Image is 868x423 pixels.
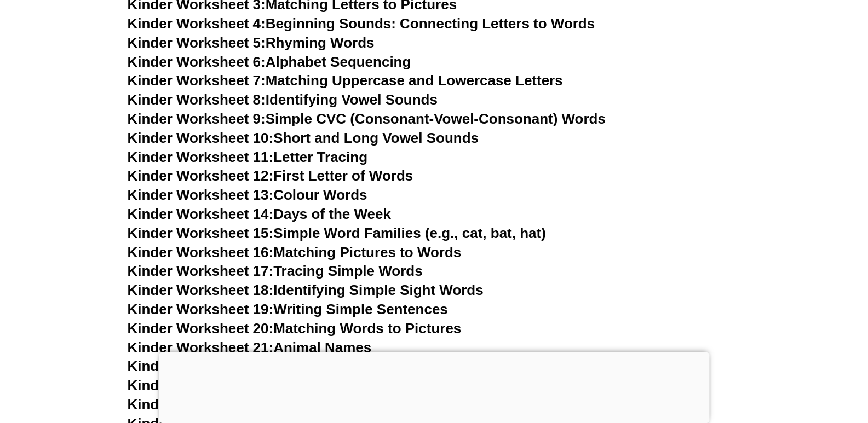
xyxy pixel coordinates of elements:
[128,149,274,165] span: Kinder Worksheet 11:
[128,320,462,337] a: Kinder Worksheet 20:Matching Words to Pictures
[128,34,266,51] span: Kinder Worksheet 5:
[128,187,274,203] span: Kinder Worksheet 13:
[128,167,274,184] span: Kinder Worksheet 12:
[128,111,606,127] a: Kinder Worksheet 9:Simple CVC (Consonant-Vowel-Consonant) Words
[128,377,274,393] span: Kinder Worksheet 23:
[128,72,563,89] a: Kinder Worksheet 7:Matching Uppercase and Lowercase Letters
[128,358,357,374] a: Kinder Worksheet 22:Food Words
[128,244,462,260] a: Kinder Worksheet 16:Matching Pictures to Words
[128,301,274,317] span: Kinder Worksheet 19:
[128,244,274,260] span: Kinder Worksheet 16:
[159,352,709,420] iframe: Advertisement
[128,167,413,184] a: Kinder Worksheet 12:First Letter of Words
[128,34,375,51] a: Kinder Worksheet 5:Rhyming Words
[128,54,411,70] a: Kinder Worksheet 6:Alphabet Sequencing
[128,206,274,222] span: Kinder Worksheet 14:
[128,91,438,108] a: Kinder Worksheet 8:Identifying Vowel Sounds
[128,130,479,146] a: Kinder Worksheet 10:Short and Long Vowel Sounds
[128,225,546,241] a: Kinder Worksheet 15:Simple Word Families (e.g., cat, bat, hat)
[128,187,367,203] a: Kinder Worksheet 13:Colour Words
[128,282,274,298] span: Kinder Worksheet 18:
[128,339,372,356] a: Kinder Worksheet 21:Animal Names
[686,299,868,423] iframe: Chat Widget
[128,149,368,165] a: Kinder Worksheet 11:Letter Tracing
[128,54,266,70] span: Kinder Worksheet 6:
[128,339,274,356] span: Kinder Worksheet 21:
[128,263,423,279] a: Kinder Worksheet 17:Tracing Simple Words
[128,225,274,241] span: Kinder Worksheet 15:
[128,377,377,393] a: Kinder Worksheet 23:Weather Words
[128,301,448,317] a: Kinder Worksheet 19:Writing Simple Sentences
[128,396,394,413] a: Kinder Worksheet 24:Identifying Nouns
[128,206,391,222] a: Kinder Worksheet 14:Days of the Week
[128,15,595,32] a: Kinder Worksheet 4:Beginning Sounds: Connecting Letters to Words
[128,72,266,89] span: Kinder Worksheet 7:
[128,320,274,337] span: Kinder Worksheet 20:
[128,263,274,279] span: Kinder Worksheet 17:
[128,15,266,32] span: Kinder Worksheet 4:
[128,282,484,298] a: Kinder Worksheet 18:Identifying Simple Sight Words
[128,396,274,413] span: Kinder Worksheet 24:
[128,111,266,127] span: Kinder Worksheet 9:
[128,91,266,108] span: Kinder Worksheet 8:
[128,130,274,146] span: Kinder Worksheet 10:
[128,358,274,374] span: Kinder Worksheet 22:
